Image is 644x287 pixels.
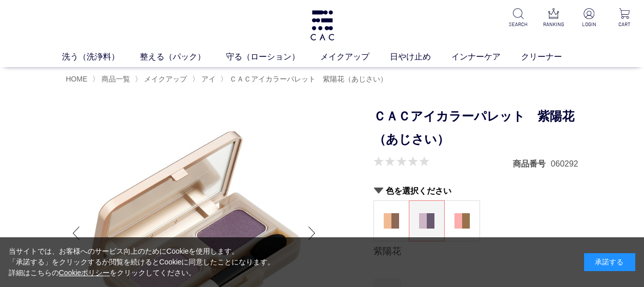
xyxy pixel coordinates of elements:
p: RANKING [543,20,565,28]
div: 当サイトでは、お客様へのサービス向上のためにCookieを使用します。 「承諾する」をクリックするか閲覧を続けるとCookieに同意したことになります。 詳細はこちらの をクリックしてください。 [9,246,275,278]
a: クリーナー [521,51,583,63]
dl: 柿渋 [373,200,409,241]
a: LOGIN [578,8,600,28]
span: ＣＡＣアイカラーパレット 紫陽花（あじさい） [230,75,387,83]
a: RANKING [543,8,565,28]
li: 〉 [92,74,133,84]
a: アイ [199,75,216,83]
a: 洗う（洗浄料） [62,51,140,63]
span: メイクアップ [144,75,187,83]
li: 〉 [135,74,190,84]
a: Cookieポリシー [59,269,110,277]
p: SEARCH [507,20,530,28]
a: メイクアップ [142,75,187,83]
img: 紫陽花 [419,213,434,229]
img: logo [309,10,336,40]
a: CART [613,8,636,28]
a: 商品一覧 [99,75,130,83]
dl: 紫陽花 [409,200,445,241]
img: 八重桜 [454,213,470,229]
h1: ＣＡＣアイカラーパレット 紫陽花（あじさい） [373,105,578,151]
p: LOGIN [578,20,600,28]
a: 日やけ止め [390,51,451,63]
span: 商品一覧 [101,75,130,83]
a: ＣＡＣアイカラーパレット 紫陽花（あじさい） [227,75,387,83]
dt: 商品番号 [513,158,551,169]
li: 〉 [220,74,390,84]
h2: 色を選択ください [373,186,578,196]
a: HOME [66,75,88,83]
a: 柿渋 [374,201,409,241]
div: Previous slide [66,213,87,254]
a: SEARCH [507,8,530,28]
div: Next slide [302,213,322,254]
dl: 八重桜 [444,200,480,241]
a: インナーケア [451,51,521,63]
li: 〉 [192,74,218,84]
span: アイ [201,75,216,83]
a: 整える（パック） [140,51,226,63]
img: 柿渋 [384,213,399,229]
a: 八重桜 [445,201,480,241]
div: 承諾する [584,253,635,271]
dd: 060292 [551,158,578,169]
a: 守る（ローション） [226,51,320,63]
a: メイクアップ [320,51,390,63]
p: CART [613,20,636,28]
